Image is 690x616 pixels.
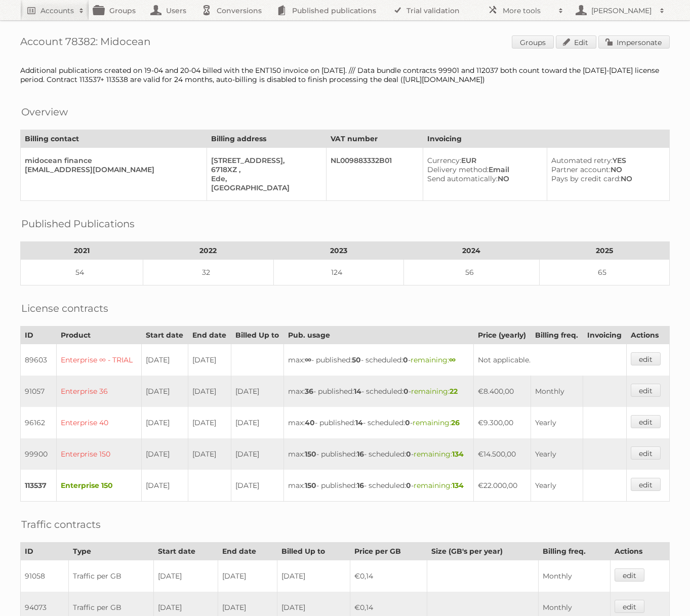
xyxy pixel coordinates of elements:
[40,6,74,16] h2: Accounts
[449,355,456,364] strong: ∞
[512,35,554,49] a: Groups
[531,438,583,470] td: Yearly
[427,174,498,183] span: Send automatically:
[352,355,361,364] strong: 50
[21,242,143,260] th: 2021
[474,438,531,470] td: €14.500,00
[21,560,69,592] td: 91058
[405,418,410,427] strong: 0
[350,543,427,560] th: Price per GB
[556,35,596,49] a: Edit
[68,560,154,592] td: Traffic per GB
[218,543,277,560] th: End date
[142,438,188,470] td: [DATE]
[142,407,188,438] td: [DATE]
[615,600,644,613] a: edit
[21,438,57,470] td: 99900
[403,387,409,396] strong: 0
[474,407,531,438] td: €9.300,00
[423,130,669,148] th: Invoicing
[474,376,531,407] td: €8.400,00
[452,449,464,459] strong: 134
[21,376,57,407] td: 91057
[355,418,363,427] strong: 14
[631,415,661,428] a: edit
[273,242,403,260] th: 2023
[531,470,583,502] td: Yearly
[404,242,540,260] th: 2024
[188,326,231,344] th: End date
[218,560,277,592] td: [DATE]
[631,352,661,365] a: edit
[283,376,474,407] td: max: - published: - scheduled: -
[283,407,474,438] td: max: - published: - scheduled: -
[21,260,143,285] td: 54
[427,156,539,165] div: EUR
[283,438,474,470] td: max: - published: - scheduled: -
[631,384,661,397] a: edit
[21,216,135,231] h2: Published Publications
[305,481,316,490] strong: 150
[551,174,621,183] span: Pays by credit card:
[273,260,403,285] td: 124
[56,326,142,344] th: Product
[427,165,489,174] span: Delivery method:
[231,326,283,344] th: Billed Up to
[20,35,670,51] h1: Account 78382: Midocean
[551,156,613,165] span: Automated retry:
[427,165,539,174] div: Email
[551,165,611,174] span: Partner account:
[21,470,57,502] td: 113537
[531,326,583,344] th: Billing freq.
[631,478,661,491] a: edit
[231,470,283,502] td: [DATE]
[277,543,350,560] th: Billed Up to
[207,130,326,148] th: Billing address
[450,387,458,396] strong: 22
[598,35,670,49] a: Impersonate
[21,326,57,344] th: ID
[357,481,364,490] strong: 16
[615,568,644,582] a: edit
[539,260,669,285] td: 65
[21,301,108,316] h2: License contracts
[211,156,318,165] div: [STREET_ADDRESS],
[350,560,427,592] td: €0,14
[627,326,670,344] th: Actions
[56,470,142,502] td: Enterprise 150
[21,517,101,532] h2: Traffic contracts
[451,418,460,427] strong: 26
[231,407,283,438] td: [DATE]
[414,449,464,459] span: remaining:
[154,560,218,592] td: [DATE]
[427,174,539,183] div: NO
[283,344,474,376] td: max: - published: - scheduled: -
[411,387,458,396] span: remaining:
[414,481,464,490] span: remaining:
[411,355,456,364] span: remaining:
[283,470,474,502] td: max: - published: - scheduled: -
[631,446,661,460] a: edit
[538,560,610,592] td: Monthly
[610,543,669,560] th: Actions
[305,449,316,459] strong: 150
[154,543,218,560] th: Start date
[25,156,198,165] div: midocean finance
[539,242,669,260] th: 2025
[326,130,423,148] th: VAT number
[143,242,273,260] th: 2022
[305,355,311,364] strong: ∞
[21,407,57,438] td: 96162
[305,418,315,427] strong: 40
[56,407,142,438] td: Enterprise 40
[142,326,188,344] th: Start date
[427,543,538,560] th: Size (GB's per year)
[188,344,231,376] td: [DATE]
[474,344,627,376] td: Not applicable.
[531,407,583,438] td: Yearly
[427,156,461,165] span: Currency:
[406,481,411,490] strong: 0
[21,344,57,376] td: 89603
[211,165,318,174] div: 6718XZ ,
[403,355,408,364] strong: 0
